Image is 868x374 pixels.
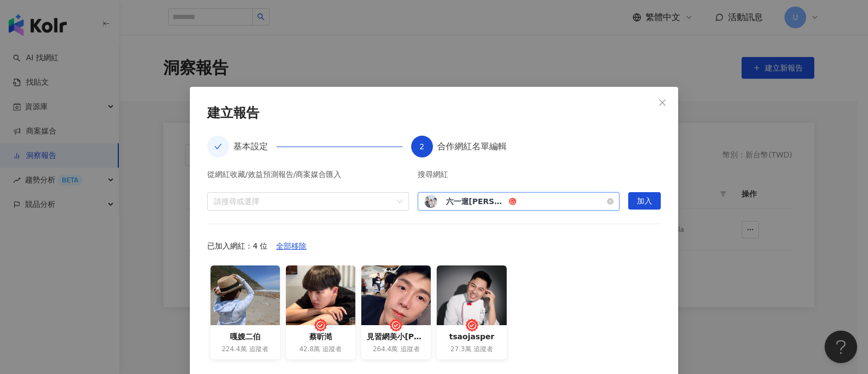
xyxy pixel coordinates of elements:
[322,345,342,354] span: 追蹤者
[424,195,437,208] img: KOL Avatar
[221,345,246,354] span: 224.4萬
[367,331,425,343] div: 見習網美小[PERSON_NAME]
[424,195,613,208] span: 六一遛阿寬
[628,192,661,210] button: 加入
[400,345,420,354] span: 追蹤者
[637,193,652,210] span: 加入
[418,170,620,183] div: 搜尋網紅
[207,170,409,183] div: 從網紅收藏/效益預測報告/商案媒合匯入
[450,345,471,354] span: 27.3萬
[216,331,275,343] div: 嘎嫂二伯
[373,345,398,354] span: 264.4萬
[299,345,321,354] span: 42.8萬
[474,345,493,354] span: 追蹤者
[214,143,222,150] span: check
[658,98,667,107] span: close
[233,136,277,157] div: 基本設定
[207,237,661,255] div: 已加入網紅：4 位
[267,237,315,255] button: 全部移除
[419,142,424,151] span: 2
[437,136,507,157] div: 合作網紅名單編輯
[291,331,350,343] div: 蔡昕澔
[249,345,269,354] span: 追蹤者
[207,104,661,123] div: 建立報告
[607,198,614,205] span: close-circle
[446,196,507,207] div: 六一遛[PERSON_NAME]
[652,92,673,113] button: Close
[442,331,501,343] div: tsaojasper
[276,238,307,255] span: 全部移除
